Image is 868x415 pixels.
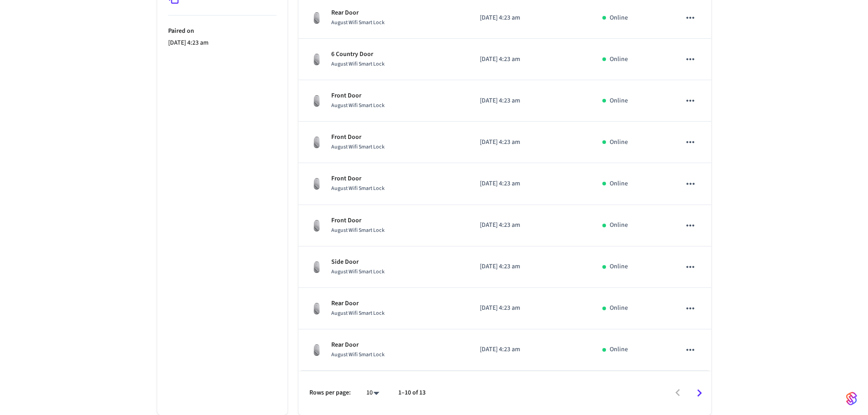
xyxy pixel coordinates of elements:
[610,303,628,313] p: Online
[610,345,628,354] p: Online
[398,388,426,398] p: 1–10 of 13
[331,91,385,101] p: Front Door
[610,179,628,189] p: Online
[362,386,384,400] div: 10
[331,216,385,225] p: Front Door
[331,299,385,308] p: Rear Door
[331,102,385,109] span: August Wifi Smart Lock
[480,262,580,272] p: [DATE] 4:23 am
[168,26,277,36] p: Paired on
[309,388,351,398] p: Rows per page:
[309,343,324,357] img: August Wifi Smart Lock 3rd Gen, Silver, Front
[610,13,628,23] p: Online
[309,93,324,108] img: August Wifi Smart Lock 3rd Gen, Silver, Front
[331,133,385,142] p: Front Door
[610,55,628,64] p: Online
[331,226,385,234] span: August Wifi Smart Lock
[331,19,385,26] span: August Wifi Smart Lock
[480,55,580,64] p: [DATE] 4:23 am
[168,38,277,48] p: [DATE] 4:23 am
[331,174,385,184] p: Front Door
[331,268,385,276] span: August Wifi Smart Lock
[480,138,580,147] p: [DATE] 4:23 am
[331,340,385,350] p: Rear Door
[480,345,580,354] p: [DATE] 4:23 am
[480,13,580,23] p: [DATE] 4:23 am
[309,176,324,191] img: August Wifi Smart Lock 3rd Gen, Silver, Front
[309,10,324,25] img: August Wifi Smart Lock 3rd Gen, Silver, Front
[610,220,628,230] p: Online
[610,138,628,147] p: Online
[331,50,385,59] p: 6 Country Door
[480,303,580,313] p: [DATE] 4:23 am
[309,301,324,316] img: August Wifi Smart Lock 3rd Gen, Silver, Front
[309,260,324,274] img: August Wifi Smart Lock 3rd Gen, Silver, Front
[309,135,324,149] img: August Wifi Smart Lock 3rd Gen, Silver, Front
[331,309,385,317] span: August Wifi Smart Lock
[480,220,580,230] p: [DATE] 4:23 am
[331,143,385,151] span: August Wifi Smart Lock
[331,60,385,68] span: August Wifi Smart Lock
[309,52,324,67] img: August Wifi Smart Lock 3rd Gen, Silver, Front
[688,382,710,404] button: Go to next page
[480,179,580,189] p: [DATE] 4:23 am
[610,96,628,106] p: Online
[331,351,385,359] span: August Wifi Smart Lock
[331,8,385,18] p: Rear Door
[331,257,385,267] p: Side Door
[610,262,628,272] p: Online
[331,184,385,192] span: August Wifi Smart Lock
[846,391,857,406] img: SeamLogoGradient.69752ec5.svg
[309,218,324,233] img: August Wifi Smart Lock 3rd Gen, Silver, Front
[480,96,580,106] p: [DATE] 4:23 am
